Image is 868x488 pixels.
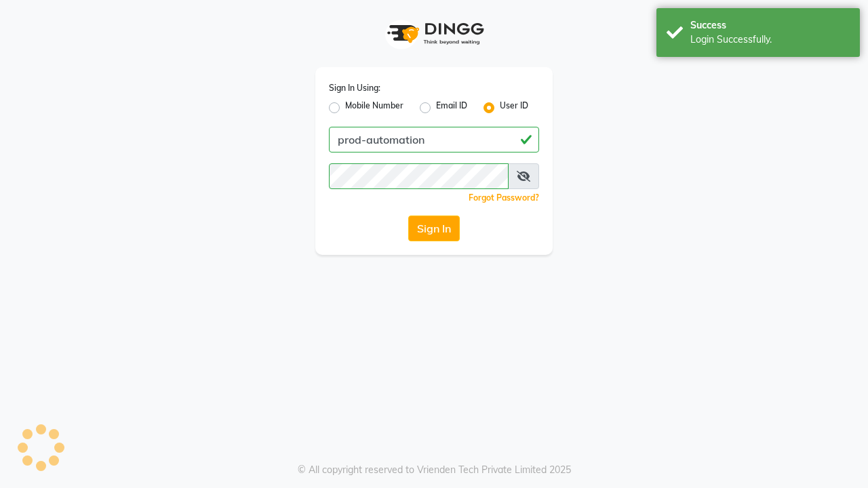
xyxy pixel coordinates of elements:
[500,100,528,116] label: User ID
[469,192,539,203] a: Forgot Password?
[408,216,460,241] button: Sign In
[690,18,850,33] div: Success
[345,100,403,116] label: Mobile Number
[380,14,488,54] img: logo1.svg
[329,163,509,189] input: Username
[436,100,467,116] label: Email ID
[329,82,380,94] label: Sign In Using:
[690,33,850,47] div: Login Successfully.
[329,127,539,152] input: Username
